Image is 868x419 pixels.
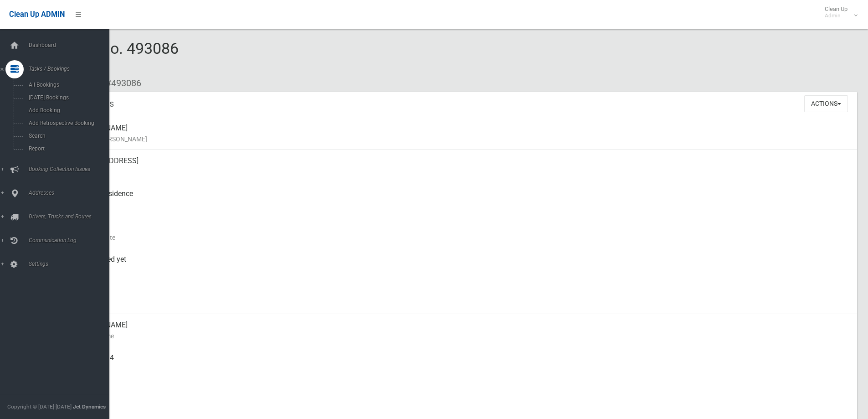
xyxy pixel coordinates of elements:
div: 0419798234 [73,347,850,380]
div: Not collected yet [73,248,850,281]
span: Clean Up ADMIN [9,10,65,19]
div: [DATE] [73,281,850,314]
span: Communication Log [26,237,116,243]
small: Contact Name [73,331,850,341]
div: None given [73,380,850,413]
span: Add Booking [26,107,108,114]
small: Mobile [73,363,850,374]
button: Actions [804,95,848,112]
div: [PERSON_NAME] [73,117,850,150]
small: Collection Date [73,232,850,243]
span: Addresses [26,190,116,196]
small: Name of [PERSON_NAME] [73,134,850,145]
div: [STREET_ADDRESS] [73,150,850,183]
span: Clean Up [820,5,857,19]
span: Search [26,133,108,139]
small: Zone [73,298,850,309]
div: Front of Residence [73,183,850,216]
span: Booking No. 493086 [40,39,179,75]
small: Collected At [73,265,850,276]
small: Address [73,166,850,177]
span: [DATE] Bookings [26,94,108,101]
span: Booking Collection Issues [26,166,116,172]
small: Landline [73,396,850,407]
li: #493086 [99,75,141,92]
span: Settings [26,261,116,267]
div: [DATE] [73,216,850,248]
span: Dashboard [26,42,116,48]
span: All Bookings [26,82,108,88]
small: Pickup Point [73,199,850,210]
span: Tasks / Bookings [26,66,116,72]
span: Drivers, Trucks and Routes [26,213,116,220]
small: Admin [825,12,847,19]
span: Copyright © [DATE]-[DATE] [7,403,72,410]
span: Add Retrospective Booking [26,120,108,126]
strong: Jet Dynamics [73,403,106,410]
div: [PERSON_NAME] [73,314,850,347]
span: Report [26,145,108,152]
